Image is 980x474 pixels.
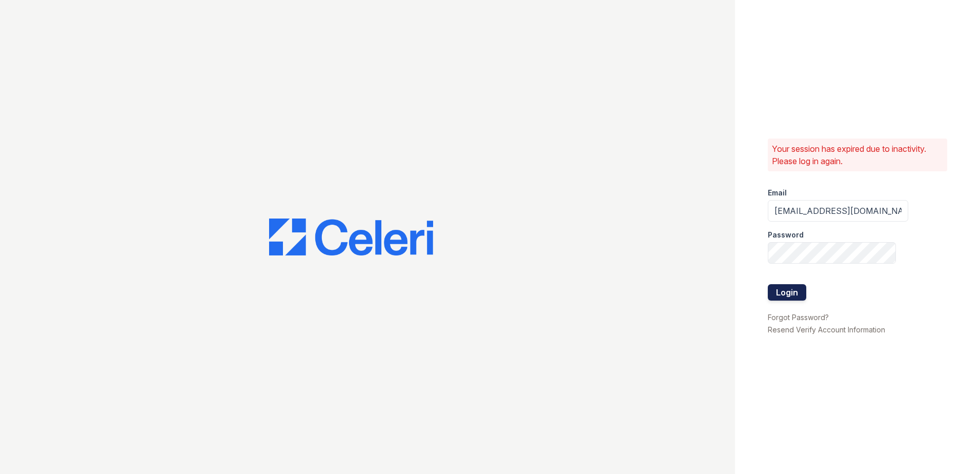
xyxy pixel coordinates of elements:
[768,188,787,198] label: Email
[772,143,943,167] p: Your session has expired due to inactivity. Please log in again.
[768,313,829,322] a: Forgot Password?
[768,230,804,240] label: Password
[269,219,433,255] img: CE_Logo_Blue-a8612792a0a2168367f1c8372b55b34899dd931a85d93a1a3d3e32e68fde9ad4.png
[768,284,806,301] button: Login
[768,325,885,334] a: Resend Verify Account Information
